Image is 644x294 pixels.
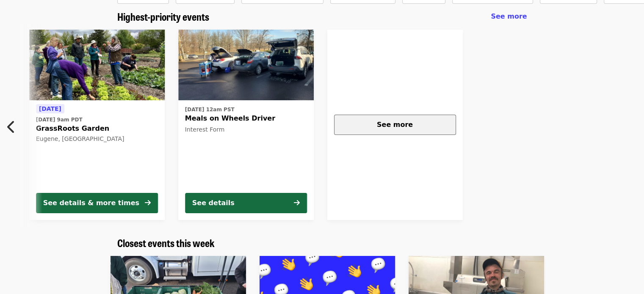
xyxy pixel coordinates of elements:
[491,11,527,22] a: See more
[36,124,158,134] span: GrassRoots Garden
[334,115,456,135] button: See more
[327,30,463,220] a: See more
[36,193,158,213] button: See details & more times
[185,126,225,133] span: Interest Form
[111,11,534,23] div: Highest-priority events
[491,12,527,20] span: See more
[7,119,16,135] i: chevron-left icon
[117,11,209,23] a: Highest-priority events
[36,116,83,124] time: [DATE] 9am PDT
[43,198,139,208] div: See details & more times
[29,30,165,101] img: GrassRoots Garden organized by FOOD For Lane County
[185,193,307,213] button: See details
[117,237,215,249] a: Closest events this week
[185,113,307,124] span: Meals on Wheels Driver
[111,237,534,249] div: Closest events this week
[178,30,314,101] img: Meals on Wheels Driver organized by FOOD For Lane County
[36,135,158,143] div: Eugene, [GEOGRAPHIC_DATA]
[377,121,413,129] span: See more
[117,235,215,250] span: Closest events this week
[117,9,209,24] span: Highest-priority events
[294,199,300,207] i: arrow-right icon
[145,199,151,207] i: arrow-right icon
[178,30,314,220] a: See details for "Meals on Wheels Driver"
[192,198,235,208] div: See details
[185,106,235,113] time: [DATE] 12am PST
[29,30,165,220] a: See details for "GrassRoots Garden"
[39,105,61,112] span: [DATE]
